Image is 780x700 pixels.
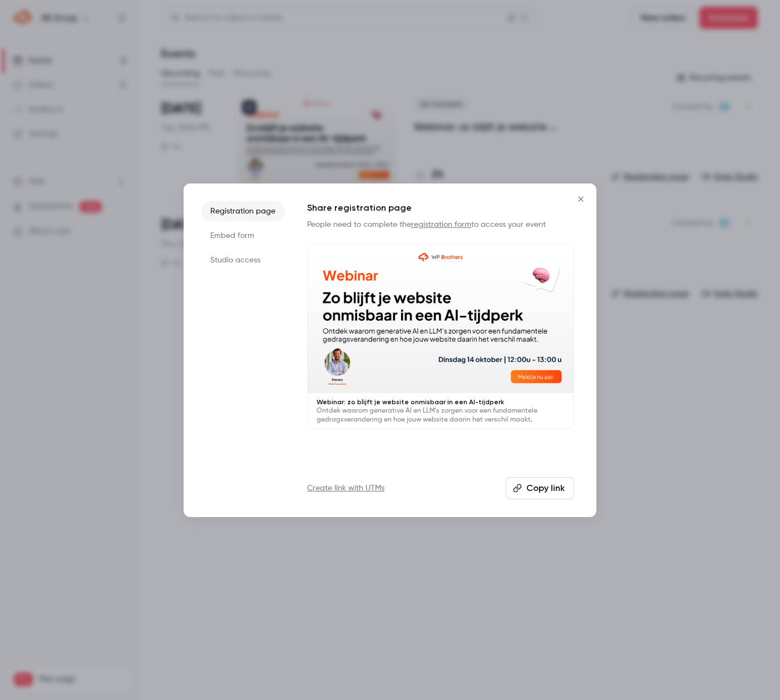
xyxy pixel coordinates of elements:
[307,219,574,230] p: People need to complete the to access your event
[570,188,592,210] button: Close
[201,226,285,246] li: Embed form
[317,406,565,424] p: Ontdek waarom generative AI en LLM's zorgen voor een fundamentele gedragsverandering en hoe jouw ...
[201,250,285,270] li: Studio access
[506,477,574,499] button: Copy link
[317,398,565,406] p: Webinar: zo blijft je website onmisbaar in een AI-tijdperk
[307,483,384,494] a: Create link with UTMs
[411,221,471,229] a: registration form
[201,201,285,221] li: Registration page
[307,201,574,215] h1: Share registration page
[307,244,574,430] a: Webinar: zo blijft je website onmisbaar in een AI-tijdperkOntdek waarom generative AI en LLM's zo...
